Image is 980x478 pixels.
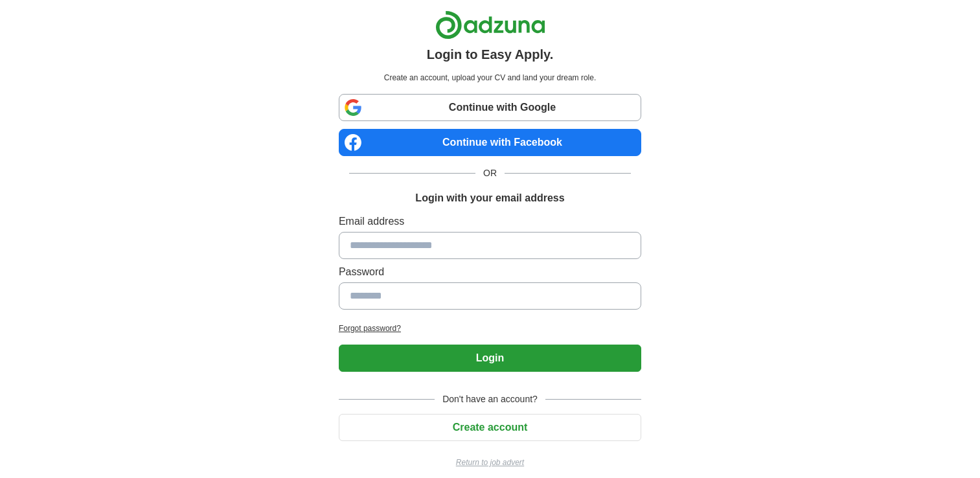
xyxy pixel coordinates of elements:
[475,166,505,180] span: OR
[427,45,554,64] h1: Login to Easy Apply.
[339,214,641,229] label: Email address
[339,323,641,334] a: Forgot password?
[339,94,641,121] a: Continue with Google
[339,457,641,468] a: Return to job advert
[339,422,641,433] a: Create account
[339,129,641,156] a: Continue with Facebook
[339,264,641,280] label: Password
[339,345,641,372] button: Login
[435,10,545,40] img: Adzuna logo
[435,393,545,406] span: Don't have an account?
[341,72,639,84] p: Create an account, upload your CV and land your dream role.
[339,414,641,441] button: Create account
[415,190,564,206] h1: Login with your email address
